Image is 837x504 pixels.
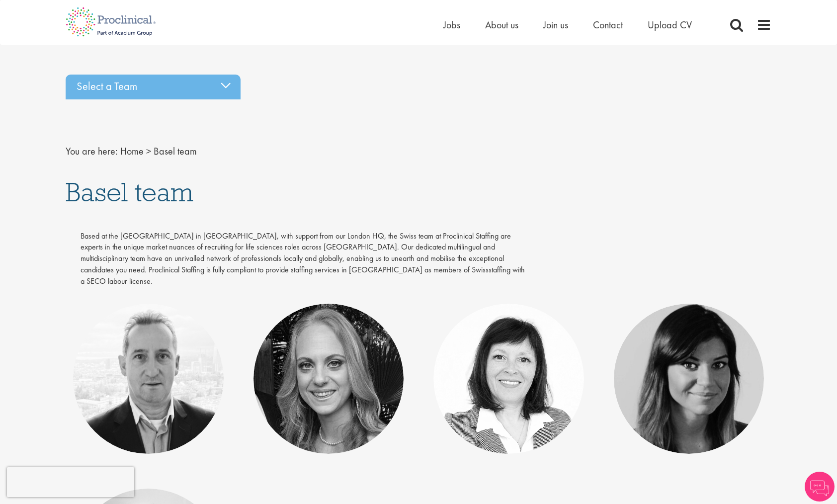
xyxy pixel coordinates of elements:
[146,145,151,158] span: >
[66,175,193,209] span: Basel team
[154,145,197,158] span: Basel team
[120,145,144,158] a: breadcrumb link
[543,18,568,31] a: Join us
[7,467,134,497] iframe: reCAPTCHA
[485,18,518,31] a: About us
[66,145,118,158] span: You are here:
[805,472,835,502] img: Chatbot
[66,75,241,99] div: Select a Team
[443,18,460,31] a: Jobs
[81,231,526,287] p: Based at the [GEOGRAPHIC_DATA] in [GEOGRAPHIC_DATA], with support from our London HQ, the Swiss t...
[593,18,623,31] a: Contact
[648,18,692,31] a: Upload CV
